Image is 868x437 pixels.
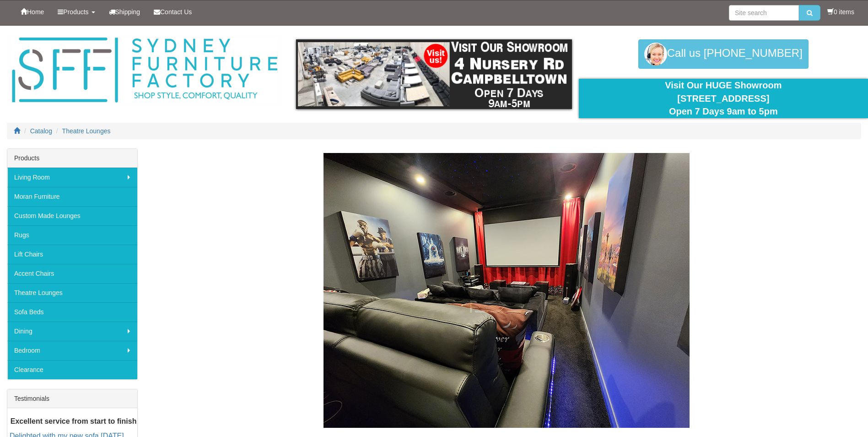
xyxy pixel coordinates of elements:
li: 0 items [827,7,854,16]
a: Accent Chairs [7,264,137,283]
a: Moran Furniture [7,187,137,206]
div: Testimonials [7,389,137,408]
a: Custom Made Lounges [7,206,137,225]
img: Theatre Lounges [323,153,690,428]
span: Shipping [115,8,140,16]
div: Visit Our HUGE Showroom [STREET_ADDRESS] Open 7 Days 9am to 5pm [586,79,861,118]
a: Clearance [7,360,137,379]
a: Theatre Lounges [62,127,111,135]
input: Site search [729,5,799,21]
span: Products [63,8,88,16]
img: showroom.gif [296,39,571,109]
span: Home [27,8,44,16]
a: Lift Chairs [7,245,137,264]
a: Rugs [7,225,137,245]
a: Shipping [102,0,147,23]
span: Contact Us [160,8,192,16]
b: Excellent service from start to finish [11,417,137,425]
a: Theatre Lounges [7,283,137,302]
a: Home [14,0,51,23]
a: Sofa Beds [7,302,137,322]
a: Living Room [7,168,137,187]
a: Contact Us [147,0,199,23]
a: Products [51,0,102,23]
a: Catalog [30,127,52,135]
a: Dining [7,322,137,341]
div: Products [7,149,137,168]
a: Bedroom [7,341,137,360]
img: Sydney Furniture Factory [7,35,282,106]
